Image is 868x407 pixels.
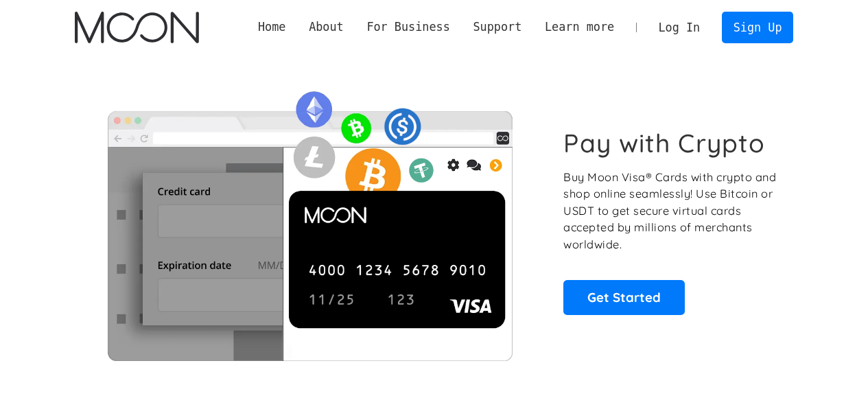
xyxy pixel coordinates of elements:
[563,128,765,159] h1: Pay with Crypto
[545,19,614,36] div: Learn more
[473,19,521,36] div: Support
[533,19,626,36] div: Learn more
[246,19,297,36] a: Home
[75,12,199,43] a: home
[355,19,462,36] div: For Business
[563,169,778,253] p: Buy Moon Visa® Cards with crypto and shop online seamlessly! Use Bitcoin or USDT to get secure vi...
[366,19,449,36] div: For Business
[462,19,533,36] div: Support
[75,82,545,360] img: Moon Cards let you spend your crypto anywhere Visa is accepted.
[75,12,199,43] img: Moon Logo
[647,12,712,43] a: Log In
[297,19,355,36] div: About
[563,280,685,314] a: Get Started
[309,19,344,36] div: About
[722,12,793,43] a: Sign Up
